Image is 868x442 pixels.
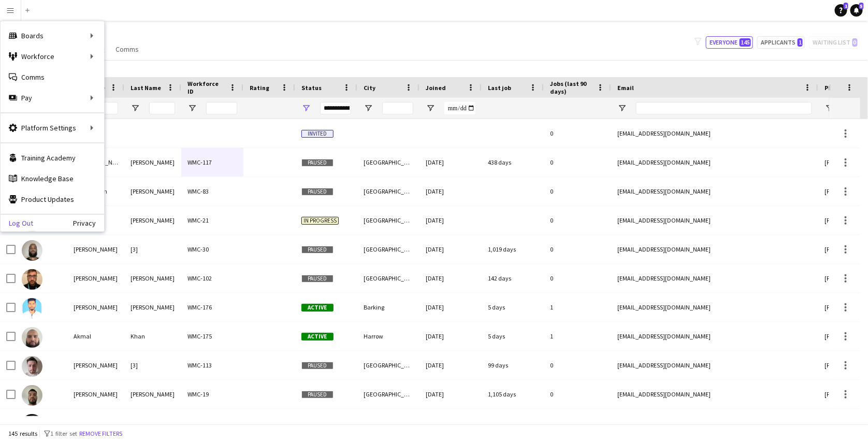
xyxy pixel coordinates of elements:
span: Last job [488,84,511,92]
a: Training Academy [1,148,104,168]
div: [EMAIL_ADDRESS][DOMAIN_NAME] [611,264,818,292]
span: Paused [301,246,334,254]
span: Active [301,304,334,312]
div: [3] [124,351,181,379]
div: [DATE] [419,409,482,437]
div: 1,105 days [482,380,544,408]
div: Platform Settings [1,117,104,138]
span: Active [301,333,334,341]
div: [GEOGRAPHIC_DATA] [357,148,419,176]
div: [DATE] [419,148,482,176]
span: Jobs (last 90 days) [550,80,592,95]
div: [PERSON_NAME] [67,293,124,321]
button: Open Filter Menu [364,104,373,113]
div: [DATE] [419,322,482,350]
div: WMC-117 [181,148,243,176]
div: 1 [544,293,611,321]
input: City Filter Input [382,102,413,114]
div: 0 [544,148,611,176]
div: WMC-19 [181,380,243,408]
div: WMC-113 [181,351,243,379]
span: Paused [301,159,334,167]
button: Open Filter Menu [824,104,834,113]
div: [EMAIL_ADDRESS][DOMAIN_NAME] [611,351,818,379]
div: [PERSON_NAME] [124,264,181,292]
div: WMC-175 [181,322,243,350]
div: [PERSON_NAME] [67,235,124,263]
div: 0 [544,119,611,148]
span: Paused [301,362,334,370]
span: 1 filter set [50,430,77,437]
div: Pay [1,87,104,108]
div: [PERSON_NAME] [67,264,124,292]
div: 0 [544,235,611,263]
div: 859 days [482,409,544,437]
img: Adam Peebles [22,269,42,290]
div: [PERSON_NAME] [67,351,124,379]
div: [PERSON_NAME] [67,409,124,437]
img: Alex Richards [22,414,42,435]
span: Phone [824,84,843,92]
div: [PERSON_NAME] [124,148,181,176]
div: [EMAIL_ADDRESS][DOMAIN_NAME] [611,119,818,148]
span: In progress [301,217,339,225]
span: City [364,84,375,92]
button: Remove filters [77,428,124,439]
div: WMC-30 [181,235,243,263]
div: [GEOGRAPHIC_DATA] [357,235,419,263]
span: Workforce ID [187,80,225,95]
div: [EMAIL_ADDRESS][DOMAIN_NAME] [611,206,818,234]
div: [DATE] [419,351,482,379]
span: Status [301,84,322,92]
input: Last Name Filter Input [149,102,175,114]
img: Akhil Chokkam [22,298,42,319]
button: Everyone145 [706,36,753,49]
div: WMC-176 [181,293,243,321]
div: [PERSON_NAME] [124,409,181,437]
a: 1 [835,4,847,17]
div: [PERSON_NAME] [124,177,181,205]
span: Invited [301,130,334,138]
span: Last Name [131,84,161,92]
input: Email Filter Input [636,102,812,114]
span: Joined [426,84,446,92]
span: Email [617,84,634,92]
a: Comms [1,67,104,87]
span: 5 [859,3,864,9]
div: 0 [544,351,611,379]
div: Barking [357,293,419,321]
div: [EMAIL_ADDRESS][DOMAIN_NAME] [611,380,818,408]
div: [GEOGRAPHIC_DATA] [357,380,419,408]
input: Joined Filter Input [444,102,475,114]
a: Privacy [73,219,104,227]
div: [PERSON_NAME] [124,293,181,321]
span: Paused [301,275,334,283]
div: WMC-21 [181,206,243,234]
button: Open Filter Menu [187,104,197,113]
img: Abdi Abdurahman [3] [22,240,42,261]
div: [DATE] [419,380,482,408]
div: [GEOGRAPHIC_DATA] [357,177,419,205]
span: 1 [798,38,803,47]
div: [DATE] [419,235,482,263]
div: [DATE] [419,264,482,292]
img: Alex Johnson [22,385,42,406]
img: Akmal Khan [22,327,42,348]
a: Product Updates [1,189,104,210]
button: Open Filter Menu [301,104,311,113]
button: Applicants1 [757,36,805,49]
input: First Name Filter Input [92,102,118,114]
div: [DATE] [419,206,482,234]
div: 438 days [482,148,544,176]
a: 5 [850,4,863,17]
div: [EMAIL_ADDRESS][DOMAIN_NAME] [611,177,818,205]
img: Alex Hewson-Tang [3] [22,356,42,377]
span: Paused [301,391,334,399]
div: 0 [544,264,611,292]
div: 5 days [482,293,544,321]
div: [EMAIL_ADDRESS][DOMAIN_NAME] [611,409,818,437]
div: 5 days [482,322,544,350]
div: [PERSON_NAME] [124,206,181,234]
span: 145 [740,38,751,47]
button: Open Filter Menu [426,104,435,113]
